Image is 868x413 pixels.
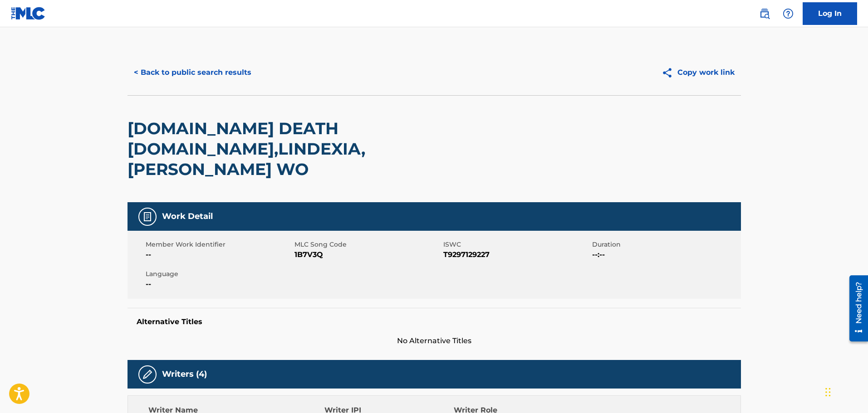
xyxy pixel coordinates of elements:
[146,279,292,290] span: --
[294,240,441,249] span: MLC Song Code
[843,272,868,345] iframe: Resource Center
[146,240,292,249] span: Member Work Identifier
[779,5,797,23] div: Help
[162,211,213,222] h5: Work Detail
[142,369,153,380] img: Writers
[443,249,590,260] span: T9297129227
[759,8,770,19] img: search
[146,249,292,260] span: --
[803,2,857,25] a: Log In
[825,379,831,406] div: Drag
[592,249,739,260] span: --:--
[294,249,441,260] span: 1B7V3Q
[783,8,794,19] img: help
[162,369,207,379] h5: Writers (4)
[11,7,46,20] img: MLC Logo
[128,61,258,84] button: < Back to public search results
[137,317,732,326] h5: Alternative Titles
[592,240,739,249] span: Duration
[142,211,153,222] img: Work Detail
[755,5,774,23] a: Public Search
[823,369,868,413] iframe: Chat Widget
[128,118,495,180] h2: [DOMAIN_NAME] DEATH [DOMAIN_NAME],LINDEXIA,[PERSON_NAME] WO
[655,61,741,84] button: Copy work link
[146,269,292,279] span: Language
[662,67,677,78] img: Copy work link
[443,240,590,249] span: ISWC
[128,335,741,346] span: No Alternative Titles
